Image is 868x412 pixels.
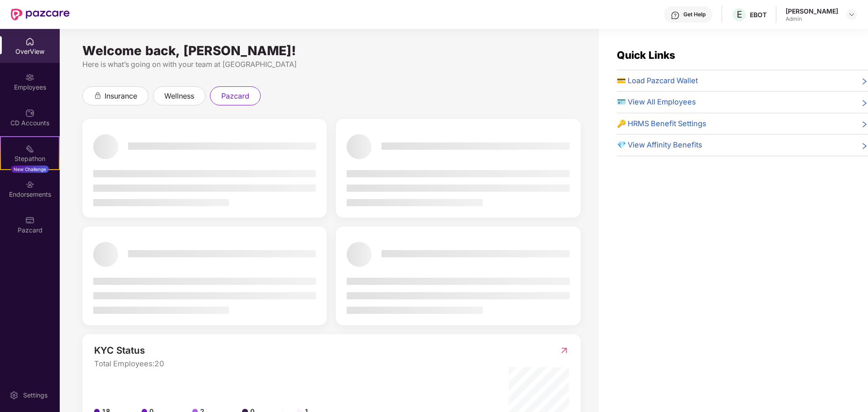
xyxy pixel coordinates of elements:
img: svg+xml;base64,PHN2ZyBpZD0iU2V0dGluZy0yMHgyMCIgeG1sbnM9Imh0dHA6Ly93d3cudzMub3JnLzIwMDAvc3ZnIiB3aW... [10,391,19,400]
img: RedirectIcon [559,346,569,355]
div: Here is what’s going on with your team at [GEOGRAPHIC_DATA] [82,59,581,70]
div: [PERSON_NAME] [786,7,838,15]
span: 🪪 View All Employees [617,96,696,108]
div: Settings [20,391,50,400]
span: 🔑 HRMS Benefit Settings [617,118,706,130]
div: Get Help [683,11,706,18]
div: Stepathon [1,154,59,163]
span: right [861,77,868,87]
div: animation [94,91,102,99]
span: right [861,120,868,130]
span: Total Employees: 20 [94,360,164,368]
span: KYC Status [94,346,164,355]
span: E [737,9,742,20]
div: Welcome back, [PERSON_NAME]! [82,47,581,54]
span: insurance [105,90,137,102]
span: 💳 Load Pazcard Wallet [617,75,698,87]
div: EBOT [750,10,767,19]
img: svg+xml;base64,PHN2ZyBpZD0iSGVscC0zMngzMiIgeG1sbnM9Imh0dHA6Ly93d3cudzMub3JnLzIwMDAvc3ZnIiB3aWR0aD... [671,11,680,20]
img: svg+xml;base64,PHN2ZyBpZD0iRW1wbG95ZWVzIiB4bWxucz0iaHR0cDovL3d3dy53My5vcmcvMjAwMC9zdmciIHdpZHRoPS... [25,73,34,82]
div: New Challenge [11,166,49,173]
span: pazcard [221,90,249,102]
span: wellness [164,90,194,102]
img: svg+xml;base64,PHN2ZyBpZD0iQ0RfQWNjb3VudHMiIGRhdGEtbmFtZT0iQ0QgQWNjb3VudHMiIHhtbG5zPSJodHRwOi8vd3... [25,109,34,118]
div: Admin [786,15,838,23]
span: 💎 View Affinity Benefits [617,139,702,151]
span: Quick Links [617,49,675,61]
span: right [861,98,868,108]
img: svg+xml;base64,PHN2ZyBpZD0iUGF6Y2FyZCIgeG1sbnM9Imh0dHA6Ly93d3cudzMub3JnLzIwMDAvc3ZnIiB3aWR0aD0iMj... [25,216,34,225]
img: svg+xml;base64,PHN2ZyB4bWxucz0iaHR0cDovL3d3dy53My5vcmcvMjAwMC9zdmciIHdpZHRoPSIyMSIgaGVpZ2h0PSIyMC... [25,144,34,153]
span: right [861,141,868,151]
img: svg+xml;base64,PHN2ZyBpZD0iSG9tZSIgeG1sbnM9Imh0dHA6Ly93d3cudzMub3JnLzIwMDAvc3ZnIiB3aWR0aD0iMjAiIG... [25,37,34,46]
img: svg+xml;base64,PHN2ZyBpZD0iRW5kb3JzZW1lbnRzIiB4bWxucz0iaHR0cDovL3d3dy53My5vcmcvMjAwMC9zdmciIHdpZH... [25,180,34,189]
img: New Pazcare Logo [11,9,70,20]
img: svg+xml;base64,PHN2ZyBpZD0iRHJvcGRvd24tMzJ4MzIiIHhtbG5zPSJodHRwOi8vd3d3LnczLm9yZy8yMDAwL3N2ZyIgd2... [848,11,855,18]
